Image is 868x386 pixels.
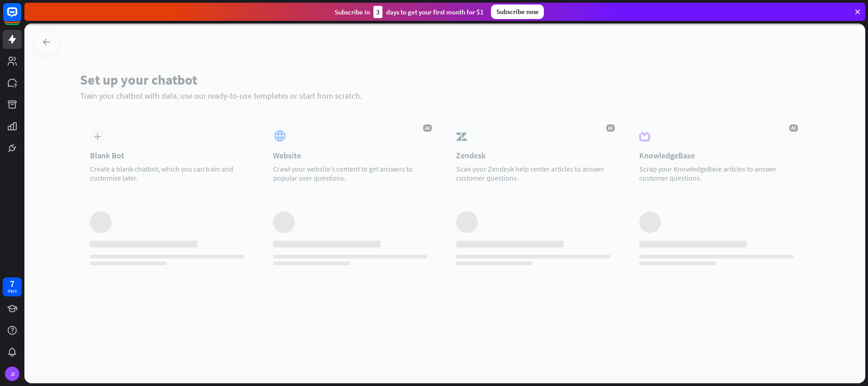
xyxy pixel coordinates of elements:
div: Subscribe now [491,5,544,19]
div: 7 [10,280,14,288]
a: 7 days [3,277,22,296]
div: 3 [373,6,382,18]
div: days [8,288,17,294]
div: Subscribe in days to get your first month for $1 [335,6,484,18]
div: JI [5,367,19,381]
